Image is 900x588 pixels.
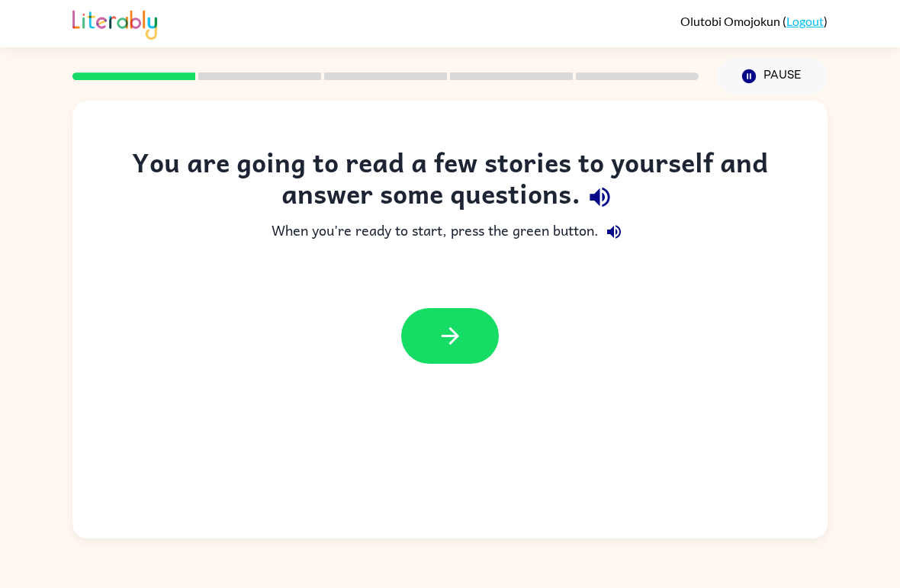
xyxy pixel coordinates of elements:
[680,14,783,28] span: Olutobi Omojokun
[72,6,157,40] img: Literably
[717,59,828,94] button: Pause
[680,14,828,28] div: ( )
[103,217,797,247] div: When you're ready to start, press the green button.
[103,146,797,217] div: You are going to read a few stories to yourself and answer some questions.
[786,14,824,28] a: Logout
